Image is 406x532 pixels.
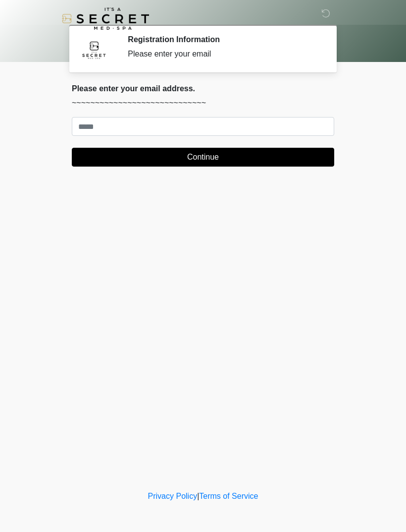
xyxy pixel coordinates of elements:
[62,7,149,30] img: It's A Secret Med Spa Logo
[197,492,199,500] a: |
[199,492,258,500] a: Terms of Service
[72,97,334,109] p: ~~~~~~~~~~~~~~~~~~~~~~~~~~~~~
[148,492,198,500] a: Privacy Policy
[72,84,334,93] h2: Please enter your email address.
[128,48,319,60] div: Please enter your email
[72,148,334,167] button: Continue
[79,35,109,64] img: Agent Avatar
[128,35,319,44] h2: Registration Information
